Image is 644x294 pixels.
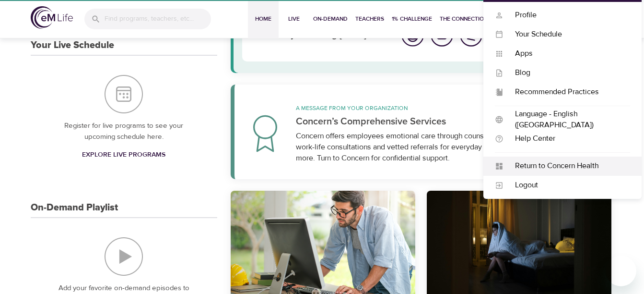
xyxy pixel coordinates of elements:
[78,146,169,164] a: Explore Live Programs
[440,14,488,24] span: The Connection
[503,67,630,78] div: Blog
[503,86,630,98] div: Recommended Practices
[503,160,630,171] div: Return to Concern Health
[355,14,384,24] span: Teachers
[296,104,558,112] p: A message from your organization
[296,114,558,129] p: Concern’s Comprehensive Services
[503,180,630,191] div: Logout
[31,202,118,213] h3: On-Demand Playlist
[31,40,114,51] h3: Your Live Schedule
[503,109,630,131] div: Language - English ([GEOGRAPHIC_DATA])
[503,48,630,59] div: Apps
[82,149,165,161] span: Explore Live Programs
[105,9,211,29] input: Find programs, teachers, etc...
[313,14,348,24] span: On-Demand
[31,6,73,29] img: logo
[50,121,198,142] p: Register for live programs to see your upcoming schedule here.
[282,14,305,24] span: Live
[392,14,432,24] span: 1% Challenge
[296,131,558,164] div: Concern offers employees emotional care through counseling and self-help, work-life consultations...
[606,256,636,286] iframe: Button to launch messaging window
[105,237,143,276] img: On-Demand Playlist
[252,14,275,24] span: Home
[105,75,143,113] img: Your Live Schedule
[503,29,630,40] div: Your Schedule
[503,133,630,144] div: Help Center
[503,10,630,21] div: Profile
